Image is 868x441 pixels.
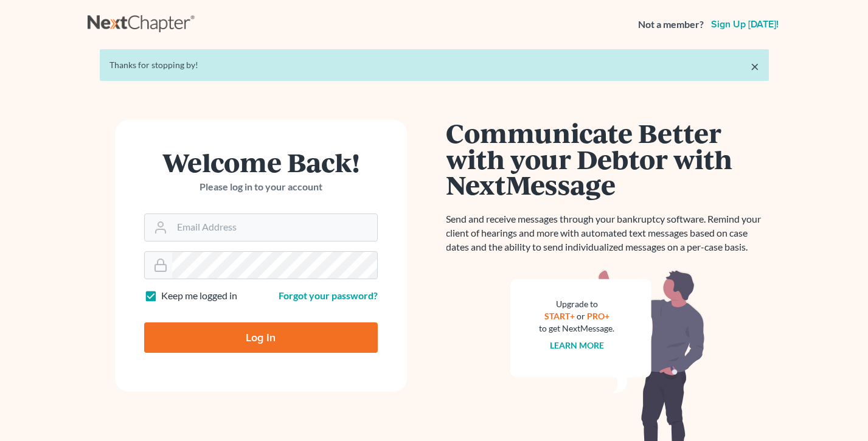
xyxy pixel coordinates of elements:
div: Thanks for stopping by! [109,59,759,71]
input: Email Address [172,214,377,241]
input: Log In [144,322,378,353]
p: Send and receive messages through your bankruptcy software. Remind your client of hearings and mo... [446,212,769,254]
label: Keep me logged in [161,289,237,303]
div: to get NextMessage. [540,322,615,335]
a: Forgot your password? [279,290,378,301]
span: or [577,311,585,321]
h1: Welcome Back! [144,149,378,175]
a: START+ [544,311,575,321]
a: Sign up [DATE]! [709,19,781,29]
a: PRO+ [587,311,609,321]
a: × [751,59,759,74]
a: Learn more [550,340,604,350]
strong: Not a member? [638,18,704,32]
div: Upgrade to [540,298,615,310]
h1: Communicate Better with your Debtor with NextMessage [446,120,769,198]
p: Please log in to your account [144,180,378,194]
